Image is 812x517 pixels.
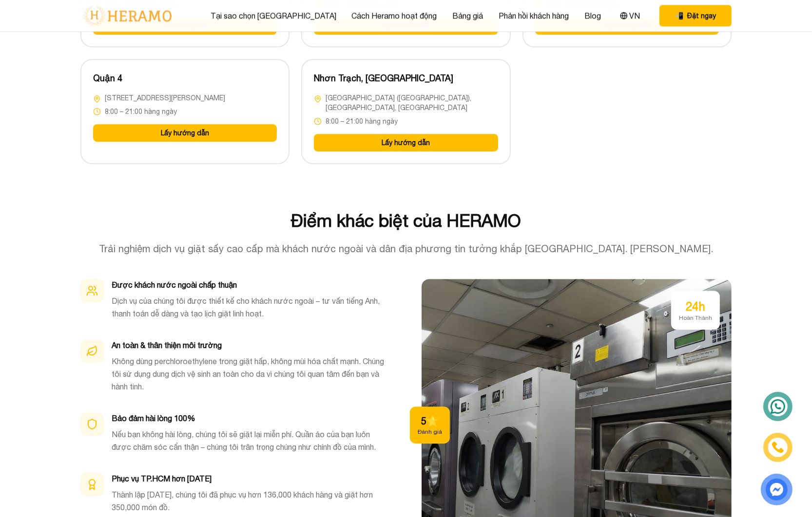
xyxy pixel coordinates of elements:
div: Đánh giá [418,428,442,436]
img: logo-with-text.png [80,5,174,26]
span: [STREET_ADDRESS][PERSON_NAME] [105,93,225,103]
div: 5 [418,414,442,428]
p: Không dùng perchloroethylene trong giặt hấp, không mùi hóa chất mạnh. Chúng tôi sử dụng dung dịch... [112,355,390,393]
h3: Được khách nước ngoài chấp thuận [112,279,390,291]
button: VN [617,9,643,22]
p: Nếu bạn không hài lòng, chúng tôi sẽ giặt lại miễn phí. Quần áo của bạn luôn được chăm sóc cẩn th... [112,428,390,453]
p: Dịch vụ của chúng tôi được thiết kế cho khách nước ngoài – tư vấn tiếng Anh, thanh toán dễ dàng v... [112,295,390,320]
h2: Điểm khác biệt của HERAMO [80,211,732,230]
a: phone-icon [765,434,791,461]
a: Bảng giá [453,10,483,21]
a: Phản hồi khách hàng [499,10,569,21]
h3: Quận 4 [93,72,122,85]
img: phone-icon [771,441,785,455]
span: Đặt ngay [687,11,716,20]
button: phone Đặt ngay [659,5,732,26]
span: star [426,415,439,426]
h3: An toàn & thân thiện môi trường [112,339,390,351]
span: [GEOGRAPHIC_DATA] ([GEOGRAPHIC_DATA]), [GEOGRAPHIC_DATA], [GEOGRAPHIC_DATA] [326,93,498,112]
h3: Phục vụ TP.HCM hơn [DATE] [112,473,390,484]
span: phone [675,11,683,20]
p: Thành lập [DATE], chúng tôi đã phục vụ hơn 136,000 khách hàng và giặt hơn 350,000 món đồ. [112,488,390,514]
button: Lấy hướng dẫn [314,134,498,151]
h3: Nhơn Trạch, [GEOGRAPHIC_DATA] [314,72,453,85]
div: 24h [679,298,712,314]
button: Lấy hướng dẫn [93,124,277,142]
h3: Bảo đảm hài lòng 100% [112,412,390,424]
a: Cách Heramo hoạt động [352,10,437,21]
span: 8:00 – 21:00 hàng ngày [105,107,177,116]
a: Tại sao chọn [GEOGRAPHIC_DATA] [211,10,336,21]
span: 8:00 – 21:00 hàng ngày [326,116,398,126]
p: Trải nghiệm dịch vụ giặt sấy cao cấp mà khách nước ngoài và dân địa phương tin tưởng khắp [GEOGRA... [80,242,732,256]
a: Blog [585,10,601,21]
div: Hoàn Thành [679,314,712,322]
